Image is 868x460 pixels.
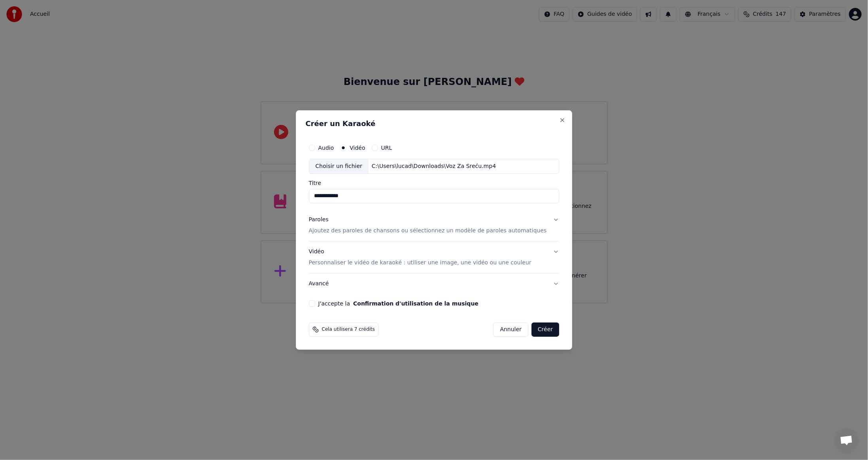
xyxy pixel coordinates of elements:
[369,162,499,170] div: C:\Users\lucad\Downloads\Voz Za Sreću.mp4
[309,159,369,173] div: Choisir un fichier
[322,326,375,333] span: Cela utilisera 7 crédits
[494,322,528,337] button: Annuler
[309,216,329,224] div: Paroles
[350,145,365,151] label: Vidéo
[353,301,478,306] button: J'accepte la
[306,120,563,127] h2: Créer un Karaoké
[309,248,531,267] div: Vidéo
[309,209,560,241] button: ParolesAjoutez des paroles de chansons ou sélectionnez un modèle de paroles automatiques
[309,227,547,235] p: Ajoutez des paroles de chansons ou sélectionnez un modèle de paroles automatiques
[309,259,531,267] p: Personnaliser le vidéo de karaoké : utiliser une image, une vidéo ou une couleur
[381,145,392,151] label: URL
[309,241,560,273] button: VidéoPersonnaliser le vidéo de karaoké : utiliser une image, une vidéo ou une couleur
[318,301,478,306] label: J'accepte la
[318,145,334,151] label: Audio
[309,273,560,294] button: Avancé
[531,322,559,337] button: Créer
[309,180,560,186] label: Titre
